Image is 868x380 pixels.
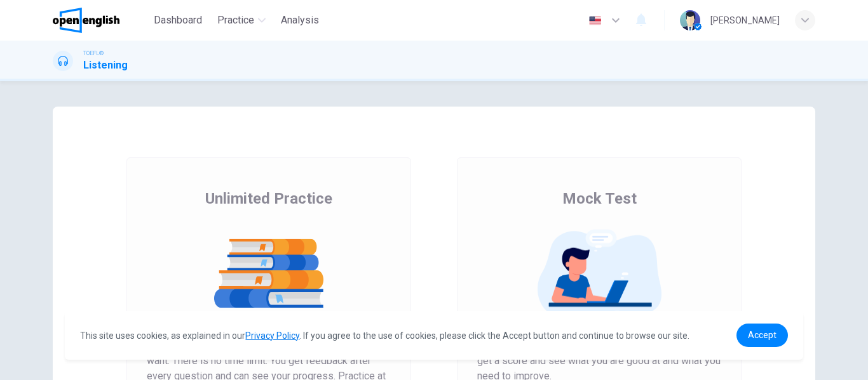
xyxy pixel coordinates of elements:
[212,9,271,32] button: Practice
[748,330,776,340] span: Accept
[65,311,803,360] div: cookieconsent
[83,49,104,58] span: TOEFL®
[149,9,207,32] button: Dashboard
[83,58,128,73] h1: Listening
[562,188,637,209] span: Mock Test
[736,324,788,347] a: dismiss cookie message
[281,13,319,28] span: Analysis
[276,9,324,32] button: Analysis
[53,8,149,33] a: OpenEnglish logo
[205,188,332,209] span: Unlimited Practice
[217,13,254,28] span: Practice
[80,331,689,341] span: This site uses cookies, as explained in our . If you agree to the use of cookies, please click th...
[245,331,299,341] a: Privacy Policy
[710,13,780,28] div: [PERSON_NAME]
[154,13,202,28] span: Dashboard
[680,10,700,30] img: Profile picture
[53,8,119,33] img: OpenEnglish logo
[587,16,603,25] img: en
